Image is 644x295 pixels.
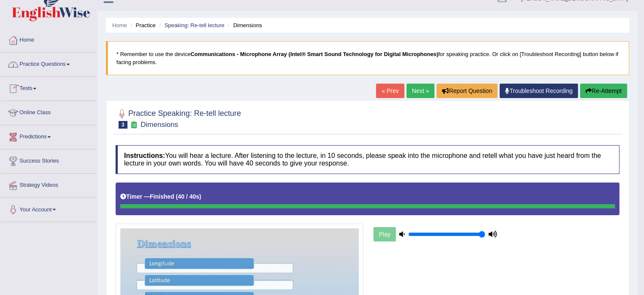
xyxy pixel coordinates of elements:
[164,22,224,28] a: Speaking: Re-tell lecture
[199,193,202,200] b: )
[0,101,97,122] a: Online Class
[191,51,438,57] b: Communications - Microphone Array (Intel® Smart Sound Technology for Digital Microphones)
[178,193,199,200] b: 40 / 40s
[176,193,178,200] b: (
[0,77,97,98] a: Tests
[500,84,578,98] a: Troubleshoot Recording
[0,53,97,74] a: Practice Questions
[116,145,619,174] h4: You will hear a lecture. After listening to the lecture, in 10 seconds, please speak into the mic...
[150,193,174,200] b: Finished
[116,107,241,129] h2: Practice Speaking: Re-tell lecture
[0,149,97,171] a: Success Stories
[580,84,627,98] button: Re-Attempt
[406,84,434,98] a: Next »
[130,121,138,129] small: Exam occurring question
[226,21,262,29] li: Dimensions
[0,198,97,219] a: Your Account
[0,28,97,50] a: Home
[128,21,155,29] li: Practice
[0,125,97,146] a: Predictions
[119,121,127,129] span: 3
[106,41,629,75] blockquote: * Remember to use the device for speaking practice. Or click on [Troubleshoot Recording] button b...
[141,121,178,129] small: Dimensions
[437,84,498,98] button: Report Question
[112,22,127,28] a: Home
[120,194,201,200] h5: Timer —
[124,152,165,159] b: Instructions:
[0,174,97,195] a: Strategy Videos
[376,84,404,98] a: « Prev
